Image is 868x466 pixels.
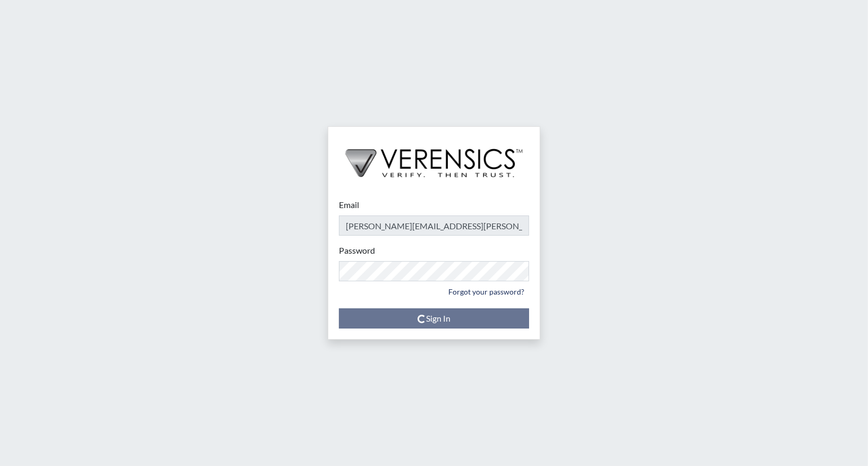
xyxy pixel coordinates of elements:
button: Sign In [339,308,529,329]
label: Email [339,199,359,211]
img: logo-wide-black.2aad4157.png [328,127,540,188]
label: Password [339,244,375,257]
a: Forgot your password? [444,283,529,300]
input: Email [339,215,529,236]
